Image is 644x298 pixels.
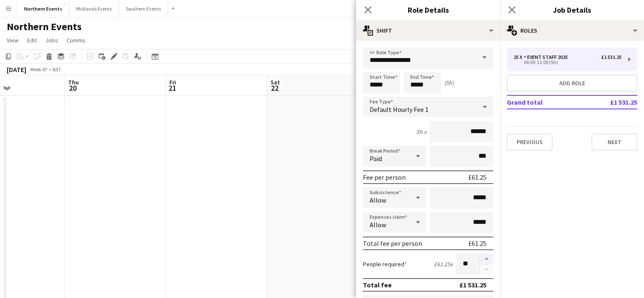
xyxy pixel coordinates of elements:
div: £61.25 x [434,260,453,268]
span: Sat [271,78,280,86]
div: Fee per person [363,173,406,181]
div: 5h x [416,128,426,136]
div: [DATE] [7,65,26,74]
button: Midlands Events [69,0,119,17]
a: View [3,35,22,46]
div: £61.25 [468,173,486,181]
span: Comms [66,36,86,44]
span: Allow [370,220,386,229]
button: Southern Events [119,0,168,17]
button: Add role [507,75,637,92]
div: Event Staff 2025 [524,54,571,60]
div: 25 x [514,54,524,60]
div: (5h) [444,79,454,86]
div: Shift [356,20,500,41]
label: People required [363,260,407,268]
button: Next [591,134,637,150]
div: £1 531.25 [601,54,622,60]
span: Paid [370,154,382,163]
button: Increase [480,253,493,265]
button: Northern Events [17,0,69,17]
td: Grand total [507,95,584,109]
div: 06:00-11:00 (5h) [514,60,622,64]
td: £1 531.25 [584,95,637,109]
button: Previous [507,134,553,150]
span: Allow [370,196,386,204]
span: Jobs [45,36,58,44]
span: 21 [168,83,176,93]
span: Fri [169,78,176,86]
span: 20 [67,83,79,93]
a: Comms [63,35,89,46]
a: Jobs [42,35,61,46]
div: £1 531.25 [459,281,486,289]
span: Edit [27,36,37,44]
span: 22 [269,83,280,93]
h3: Role Details [356,4,500,15]
span: Thu [68,78,79,86]
h3: Job Details [500,4,644,15]
span: Week 47 [28,66,49,72]
div: Total fee per person [363,239,422,248]
span: View [7,36,19,44]
div: £61.25 [468,239,486,248]
a: Edit [24,35,40,46]
h1: Northern Events [7,20,82,33]
div: BST [53,66,61,72]
span: Default Hourly Fee 1 [370,105,428,114]
div: Total fee [363,281,392,289]
div: Roles [500,20,644,41]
